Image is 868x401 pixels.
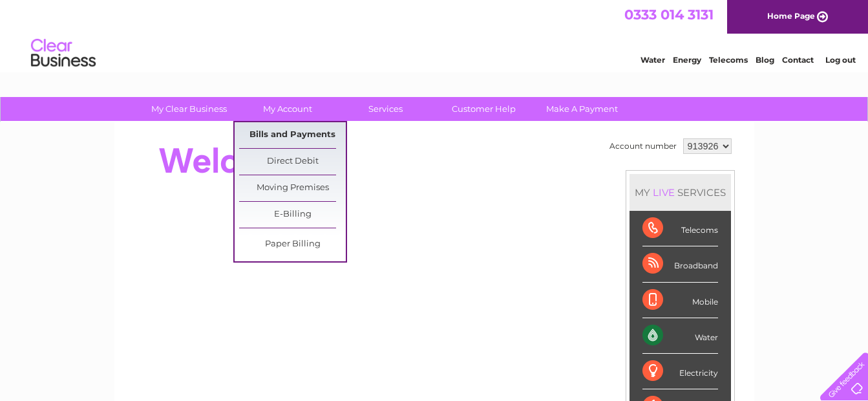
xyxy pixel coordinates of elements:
[650,186,677,199] div: LIVE
[239,232,346,257] a: Paper Billing
[642,246,718,282] div: Broadband
[129,7,740,63] div: Clear Business is a trading name of Verastar Limited (registered in [GEOGRAPHIC_DATA] No. 3667643...
[239,149,346,175] a: Direct Debit
[756,55,774,65] a: Blog
[239,122,346,148] a: Bills and Payments
[709,55,748,65] a: Telecoms
[529,97,635,121] a: Make A Payment
[642,354,718,389] div: Electricity
[234,97,341,121] a: My Account
[825,55,856,65] a: Log out
[332,97,439,121] a: Services
[642,318,718,354] div: Water
[642,283,718,318] div: Mobile
[624,6,714,23] a: 0333 014 3131
[673,55,701,65] a: Energy
[642,211,718,246] div: Telecoms
[430,97,537,121] a: Customer Help
[239,175,346,201] a: Moving Premises
[239,202,346,228] a: E-Billing
[640,55,665,65] a: Water
[782,55,814,65] a: Contact
[630,174,731,211] div: MY SERVICES
[30,34,96,73] img: logo.png
[606,135,680,157] td: Account number
[136,97,242,121] a: My Clear Business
